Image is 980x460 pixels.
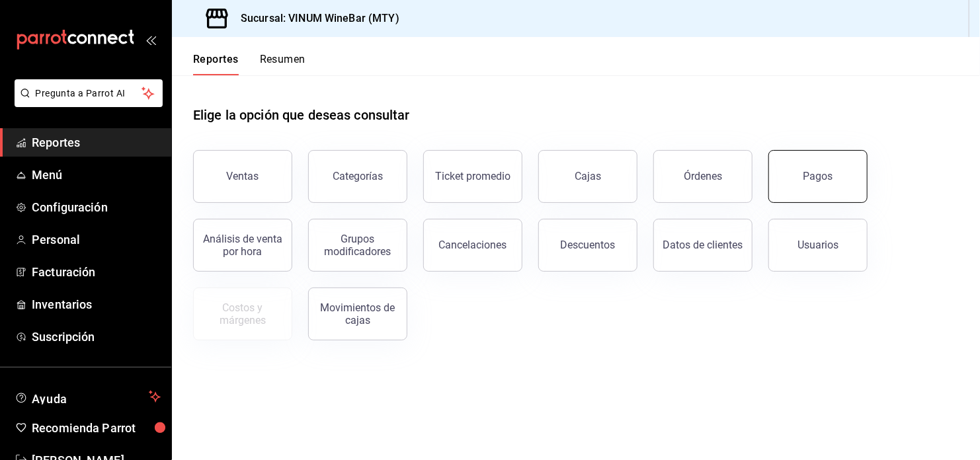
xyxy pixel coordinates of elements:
button: Descuentos [538,219,637,272]
span: Facturación [32,263,161,281]
span: Menú [32,166,161,184]
span: Inventarios [32,295,161,313]
button: Pagos [768,150,868,203]
div: Usuarios [797,239,838,251]
button: Categorías [308,150,407,203]
button: Ticket promedio [423,150,522,203]
div: Cancelaciones [439,239,507,251]
button: Grupos modificadores [308,219,407,272]
div: Datos de clientes [663,239,743,251]
button: Órdenes [653,150,753,203]
div: Categorías [333,170,383,182]
span: Configuración [32,198,161,216]
button: Resumen [260,53,306,75]
button: Contrata inventarios para ver este reporte [193,287,292,340]
button: Ventas [193,150,292,203]
div: Análisis de venta por hora [202,233,284,258]
span: Pregunta a Parrot AI [36,87,142,100]
button: open_drawer_menu [145,34,156,45]
span: Reportes [32,134,161,151]
button: Usuarios [768,219,868,272]
div: Pagos [803,170,833,182]
button: Reportes [193,53,239,75]
div: Descuentos [561,239,616,251]
span: Personal [32,231,161,249]
div: Costos y márgenes [202,301,284,326]
h1: Elige la opción que deseas consultar [193,105,410,125]
button: Análisis de venta por hora [193,219,292,272]
button: Cajas [538,150,637,203]
button: Datos de clientes [653,219,753,272]
div: Ticket promedio [435,170,510,182]
div: Cajas [575,170,601,182]
button: Pregunta a Parrot AI [15,79,163,107]
div: Ventas [227,170,259,182]
div: Movimientos de cajas [317,301,399,326]
span: Ayuda [32,389,143,404]
div: Grupos modificadores [317,233,399,258]
button: Movimientos de cajas [308,287,407,340]
span: Recomienda Parrot [32,419,161,437]
div: Órdenes [684,170,722,182]
a: Pregunta a Parrot AI [9,96,163,110]
div: navigation tabs [193,53,306,75]
button: Cancelaciones [423,219,522,272]
h3: Sucursal: VINUM WineBar (MTY) [230,11,399,26]
span: Suscripción [32,328,161,346]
